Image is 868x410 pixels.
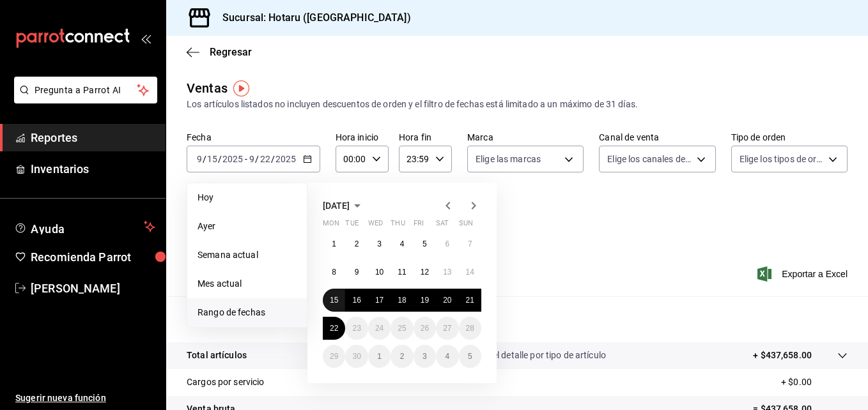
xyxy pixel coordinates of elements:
[198,220,297,233] span: Ayer
[436,289,458,312] button: September 20, 2025
[323,232,345,255] button: September 1, 2025
[436,317,458,340] button: September 27, 2025
[377,239,382,248] abbr: September 3, 2025
[187,349,247,362] p: Total artículos
[14,77,157,103] button: Pregunta a Parrot AI
[31,160,155,178] span: Inventarios
[414,345,436,368] button: October 3, 2025
[31,280,155,297] span: [PERSON_NAME]
[760,266,848,282] button: Exportar a Excel
[459,289,481,312] button: September 21, 2025
[332,268,336,277] abbr: September 8, 2025
[212,10,411,26] h3: Sucursal: Hotaru ([GEOGRAPHIC_DATA])
[414,261,436,284] button: September 12, 2025
[459,345,481,368] button: October 5, 2025
[391,317,413,340] button: September 25, 2025
[445,352,449,361] abbr: October 4, 2025
[375,268,384,277] abbr: September 10, 2025
[352,296,360,305] abbr: September 16, 2025
[336,133,389,142] label: Hora inicio
[332,239,336,248] abbr: September 1, 2025
[368,232,391,255] button: September 3, 2025
[436,219,449,232] abbr: Saturday
[375,296,384,305] abbr: September 17, 2025
[436,232,458,255] button: September 6, 2025
[260,154,271,164] input: --
[345,317,368,340] button: September 23, 2025
[436,261,458,284] button: September 13, 2025
[323,198,365,213] button: [DATE]
[345,232,368,255] button: September 2, 2025
[345,261,368,284] button: September 9, 2025
[323,289,345,312] button: September 15, 2025
[275,154,297,164] input: ----
[391,232,413,255] button: September 4, 2025
[607,153,692,165] span: Elige los canales de venta
[345,219,358,232] abbr: Tuesday
[400,239,405,248] abbr: September 4, 2025
[255,154,259,164] span: /
[330,324,338,333] abbr: September 22, 2025
[391,345,413,368] button: October 2, 2025
[781,376,848,389] p: + $0.00
[31,248,155,266] span: Recomienda Parrot
[414,232,436,255] button: September 5, 2025
[443,324,451,333] abbr: September 27, 2025
[271,154,275,164] span: /
[398,324,406,333] abbr: September 25, 2025
[198,248,297,262] span: Semana actual
[31,219,139,234] span: Ayuda
[414,219,424,232] abbr: Friday
[330,352,338,361] abbr: September 29, 2025
[352,352,360,361] abbr: September 30, 2025
[421,296,429,305] abbr: September 19, 2025
[15,391,155,405] span: Sugerir nueva función
[187,46,252,58] button: Regresar
[398,268,406,277] abbr: September 11, 2025
[391,289,413,312] button: September 18, 2025
[198,191,297,204] span: Hoy
[187,79,228,98] div: Ventas
[466,296,474,305] abbr: September 21, 2025
[323,317,345,340] button: September 22, 2025
[245,154,247,164] span: -
[414,317,436,340] button: September 26, 2025
[323,201,350,211] span: [DATE]
[345,345,368,368] button: September 30, 2025
[377,352,382,361] abbr: October 1, 2025
[368,289,391,312] button: September 17, 2025
[198,277,297,291] span: Mes actual
[731,133,848,142] label: Tipo de orden
[459,232,481,255] button: September 7, 2025
[368,345,391,368] button: October 1, 2025
[422,352,427,361] abbr: October 3, 2025
[466,324,474,333] abbr: September 28, 2025
[330,296,338,305] abbr: September 15, 2025
[233,80,249,96] img: Tooltip marker
[203,154,206,164] span: /
[323,261,345,284] button: September 8, 2025
[222,154,244,164] input: ----
[459,261,481,284] button: September 14, 2025
[187,98,848,111] div: Los artículos listados no incluyen descuentos de orden y el filtro de fechas está limitado a un m...
[368,261,391,284] button: September 10, 2025
[398,296,406,305] abbr: September 18, 2025
[218,154,222,164] span: /
[187,376,265,389] p: Cargos por servicio
[31,129,155,146] span: Reportes
[443,296,451,305] abbr: September 20, 2025
[368,219,383,232] abbr: Wednesday
[249,154,255,164] input: --
[323,219,339,232] abbr: Monday
[422,239,427,248] abbr: September 5, 2025
[436,345,458,368] button: October 4, 2025
[459,219,473,232] abbr: Sunday
[459,317,481,340] button: September 28, 2025
[391,261,413,284] button: September 11, 2025
[476,153,541,165] span: Elige las marcas
[740,153,824,165] span: Elige los tipos de orden
[187,133,320,142] label: Fecha
[141,33,151,43] button: open_drawer_menu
